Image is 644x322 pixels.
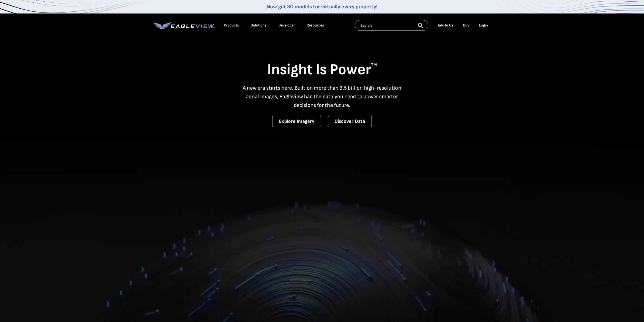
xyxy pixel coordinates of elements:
[355,20,428,31] input: Search
[224,23,239,28] div: Products
[371,62,377,67] sup: TM
[240,84,405,110] p: A new era starts here. Built on more than 3.5 billion high-resolution aerial images, Eagleview ha...
[328,116,372,127] a: Discover Data
[278,23,295,28] a: Developer
[307,23,324,28] div: Resources
[267,4,377,10] a: Now get 3D models for virtually every property!
[251,23,267,28] div: Solutions
[479,23,488,28] div: Login
[463,23,469,28] a: Buy
[272,116,321,127] a: Explore Imagery
[154,60,491,79] h1: Insight Is Power
[437,23,453,28] div: Talk To Us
